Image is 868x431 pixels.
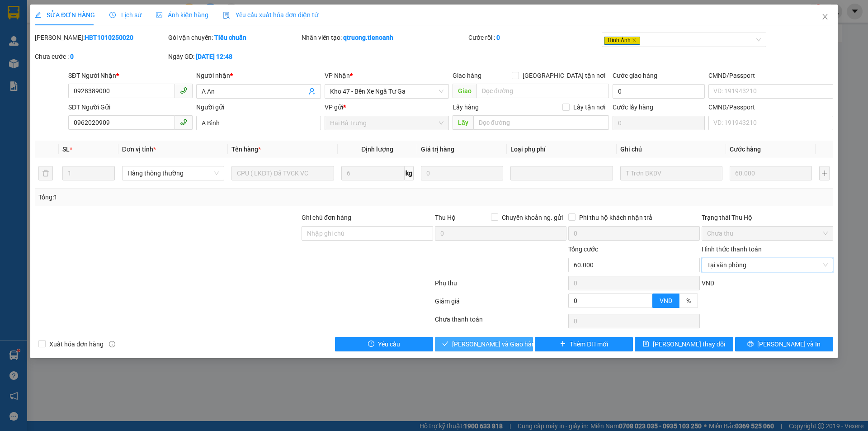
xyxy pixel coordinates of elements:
[498,213,566,223] span: Chuyển khoản ng. gửi
[702,279,714,287] span: VND
[38,166,53,180] button: delete
[735,337,833,351] button: printer[PERSON_NAME] và In
[747,341,754,348] span: printer
[122,146,156,153] span: Đơn vị tính
[620,166,722,180] input: Ghi Chú
[68,71,193,81] div: SĐT Người Nhận
[223,11,318,19] span: Yêu cầu xuất hóa đơn điện tử
[708,102,833,112] div: CMND/Passport
[70,53,74,60] b: 0
[435,337,533,351] button: check[PERSON_NAME] và Giao hàng
[325,72,350,79] span: VP Nhận
[570,102,609,112] span: Lấy tận nơi
[613,72,657,79] label: Cước giao hàng
[40,36,132,60] span: BXNTG1110250025 -
[330,85,443,98] span: Kho 47 - Bến Xe Ngã Tư Ga
[660,297,672,304] span: VND
[604,37,640,45] span: Hình Ảnh
[302,33,467,43] div: Nhân viên tạo:
[613,84,705,99] input: Cước giao hàng
[686,297,691,304] span: %
[730,166,812,180] input: 0
[168,33,300,43] div: Gói vận chuyển:
[473,115,609,130] input: Dọc đường
[343,34,393,41] b: qtruong.tienoanh
[757,339,821,349] span: [PERSON_NAME] và In
[62,146,70,153] span: SL
[434,314,567,330] div: Chưa thanh toán
[519,71,609,81] span: [GEOGRAPHIC_DATA] tận nơi
[168,52,300,62] div: Ngày GD:
[819,166,829,180] button: plus
[442,341,448,348] span: check
[560,341,566,348] span: plus
[196,53,232,60] b: [DATE] 12:48
[46,339,107,349] span: Xuất hóa đơn hàng
[613,104,653,111] label: Cước lấy hàng
[325,102,449,112] div: VP gửi
[708,71,833,81] div: CMND/Passport
[53,52,106,60] span: 20:01:06 [DATE]
[635,337,733,351] button: save[PERSON_NAME] thay đổi
[156,11,208,19] span: Ảnh kiện hàng
[109,12,116,18] span: clock-circle
[109,341,115,347] span: info-circle
[453,72,481,79] span: Giao hàng
[35,11,95,19] span: SỬA ĐƠN HÀNG
[434,296,567,312] div: Giảm giá
[507,141,616,158] th: Loại phụ phí
[335,337,433,351] button: exclamation-circleYêu cầu
[127,166,219,180] span: Hàng thông thường
[231,146,261,153] span: Tên hàng
[180,87,187,94] span: phone
[302,226,433,241] input: Ghi chú đơn hàng
[535,337,633,351] button: plusThêm ĐH mới
[476,84,609,98] input: Dọc đường
[421,166,503,180] input: 0
[707,227,828,240] span: Chưa thu
[468,33,600,43] div: Cước rồi :
[435,214,456,221] span: Thu Hộ
[180,118,187,126] span: phone
[576,213,656,223] span: Phí thu hộ khách nhận trả
[730,146,761,153] span: Cước hàng
[617,141,726,158] th: Ghi chú
[378,339,400,349] span: Yêu cầu
[421,146,454,153] span: Giá trị hàng
[496,34,500,41] b: 0
[40,5,119,24] span: Gửi:
[35,52,166,62] div: Chưa cước :
[214,34,246,41] b: Tiêu chuẩn
[702,246,762,253] label: Hình thức thanh toán
[40,44,132,60] span: 46138_mykhanhtb.tienoanh - In:
[156,12,162,18] span: picture
[196,102,321,112] div: Người gửi
[368,341,374,348] span: exclamation-circle
[453,104,479,111] span: Lấy hàng
[361,146,393,153] span: Định lượng
[653,339,725,349] span: [PERSON_NAME] thay đổi
[109,11,142,19] span: Lịch sử
[453,84,476,98] span: Giao
[452,339,539,349] span: [PERSON_NAME] và Giao hàng
[223,12,230,19] img: icon
[231,166,334,180] input: VD: Bàn, Ghế
[707,258,828,272] span: Tại văn phòng
[9,65,105,114] strong: Nhận:
[330,116,443,130] span: Hai Bà Trưng
[35,33,166,43] div: [PERSON_NAME]:
[613,116,705,130] input: Cước lấy hàng
[308,88,316,95] span: user-add
[570,339,608,349] span: Thêm ĐH mới
[38,192,335,202] div: Tổng: 1
[40,26,102,34] span: HÓA - 0987442244
[196,71,321,81] div: Người nhận
[643,341,649,348] span: save
[434,278,567,294] div: Phụ thu
[821,13,829,20] span: close
[568,246,598,253] span: Tổng cước
[302,214,351,221] label: Ghi chú đơn hàng
[702,213,833,223] div: Trạng thái Thu Hộ
[632,38,637,43] span: close
[85,34,133,41] b: HBT1010250020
